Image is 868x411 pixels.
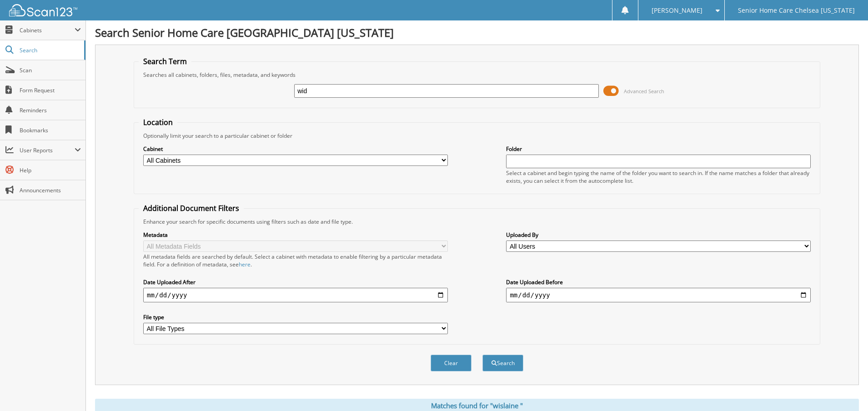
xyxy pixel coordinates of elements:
[624,88,664,95] span: Advanced Search
[823,367,868,411] iframe: Chat Widget
[20,86,81,94] span: Form Request
[20,46,80,54] span: Search
[652,8,702,13] span: [PERSON_NAME]
[20,126,81,134] span: Bookmarks
[9,4,77,16] img: scan123-logo-white.svg
[139,218,815,226] div: Enhance your search for specific documents using filters such as date and file type.
[143,288,448,302] input: start
[431,355,472,371] button: Clear
[139,117,177,127] legend: Location
[506,145,811,153] label: Folder
[20,186,81,194] span: Announcements
[95,25,859,40] h1: Search Senior Home Care [GEOGRAPHIC_DATA] [US_STATE]
[20,66,81,74] span: Scan
[506,278,811,286] label: Date Uploaded Before
[738,8,855,13] span: Senior Home Care Chelsea [US_STATE]
[139,132,815,140] div: Optionally limit your search to a particular cabinet or folder
[239,261,251,268] a: here
[143,145,448,153] label: Cabinet
[143,278,448,286] label: Date Uploaded After
[139,56,191,66] legend: Search Term
[20,26,75,34] span: Cabinets
[139,203,244,213] legend: Additional Document Filters
[506,231,811,239] label: Uploaded By
[143,313,448,321] label: File type
[20,166,81,174] span: Help
[143,231,448,239] label: Metadata
[506,288,811,302] input: end
[20,106,81,114] span: Reminders
[506,169,811,185] div: Select a cabinet and begin typing the name of the folder you want to search in. If the name match...
[20,146,75,154] span: User Reports
[482,355,523,371] button: Search
[143,253,448,268] div: All metadata fields are searched by default. Select a cabinet with metadata to enable filtering b...
[139,71,815,79] div: Searches all cabinets, folders, files, metadata, and keywords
